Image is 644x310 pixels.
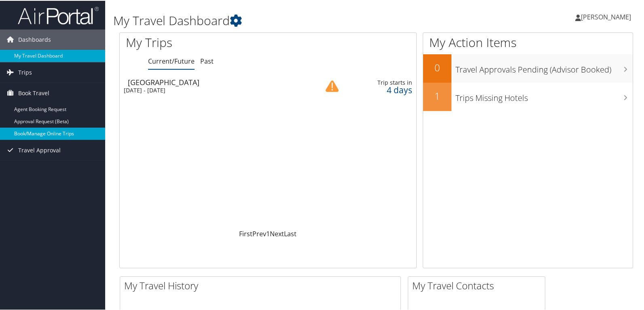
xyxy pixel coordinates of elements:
[423,88,451,102] h2: 1
[266,229,270,237] a: 1
[124,278,400,292] h2: My Travel History
[18,5,99,24] img: airportal-logo.png
[575,4,639,28] a: [PERSON_NAME]
[455,59,633,75] h3: Travel Approvals Pending (Advisor Booked)
[126,33,286,50] h1: My Trips
[412,278,545,292] h2: My Travel Contacts
[239,229,252,237] a: First
[18,29,51,49] span: Dashboards
[284,229,297,237] a: Last
[148,56,195,65] a: Current/Future
[270,229,284,237] a: Next
[581,12,631,21] span: [PERSON_NAME]
[326,79,339,92] img: alert-flat-solid-caution.png
[18,62,32,82] span: Trips
[352,78,412,86] div: Trip starts in
[18,82,49,103] span: Book Travel
[423,60,451,74] h2: 0
[200,56,214,65] a: Past
[423,53,633,82] a: 0Travel Approvals Pending (Advisor Booked)
[252,229,266,237] a: Prev
[113,11,464,28] h1: My Travel Dashboard
[455,88,633,103] h3: Trips Missing Hotels
[423,33,633,50] h1: My Action Items
[423,82,633,110] a: 1Trips Missing Hotels
[128,78,309,85] div: [GEOGRAPHIC_DATA]
[124,86,305,93] div: [DATE] - [DATE]
[352,86,412,93] div: 4 days
[18,139,61,160] span: Travel Approval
